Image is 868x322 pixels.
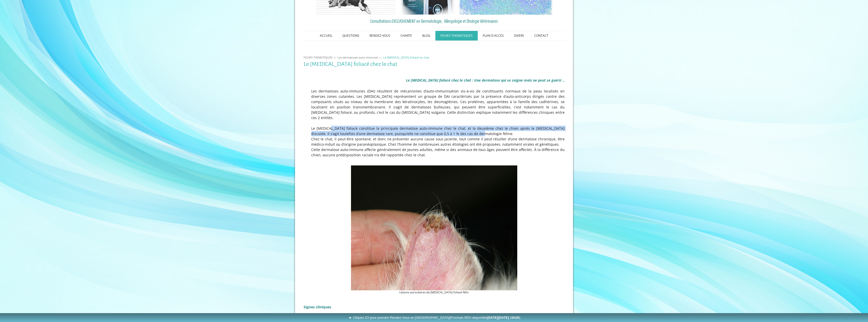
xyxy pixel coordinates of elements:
a: ACCUEIL [315,31,337,41]
a: PLAN D'ACCES [478,31,509,41]
span: FICHES THEMATIQUES [304,55,333,59]
p: Le [MEDICAL_DATA] foliacé constitue la principale dermatose auto-immune chez le chat, et la deuxi... [304,126,565,136]
a: CHARTE [395,31,417,41]
a: CONTACT [529,31,553,41]
span: Les dermatoses auto-immunes [338,55,378,59]
a: QUESTIONS [337,31,364,41]
a: Le [MEDICAL_DATA] foliacé du chat [382,55,431,59]
a: BLOG [417,31,435,41]
span: Le [MEDICAL_DATA] foliacé chez le chat : Une dermatose qui se soigne mais ne peut se guérir .. [406,78,565,83]
a: DIVERS [509,31,529,41]
span: ► Cliquez ICI pour prendre Rendez-Vous en [GEOGRAPHIC_DATA] [349,316,520,319]
a: Les dermatoses auto-immunes [336,55,379,59]
a: RENDEZ-VOUS [364,31,395,41]
h1: Le [MEDICAL_DATA] foliacé chez le chat [304,61,565,67]
p: Chez le chat, il peut être spontané, et donc ne présenter aucune cause sous jacente, tout comme i... [304,136,565,147]
img: Pemphigus foliacé du chat [351,165,517,290]
a: Consultations EXCLUSIVEMENT en Dermatologie, Allergologie et Otologie Vétérinaires [304,17,565,25]
p: Cette dermatose auto-immune affecte généralement de jeunes adultes, même si des animaux de tous â... [304,147,565,158]
a: FICHES THEMATIQUES [435,31,478,41]
span: Le [MEDICAL_DATA] foliacé du chat [383,55,429,59]
b: [DATE][DATE] 13h20 [487,316,519,319]
a: FICHES THEMATIQUES [302,55,334,59]
span: (Prochain RDV disponible ) [449,316,520,319]
span: Signes cliniques [304,305,331,309]
p: Les dermatoses auto-immunes (DAI) résultent de mécanismes d’auto-immunisation vis-à-vis de consti... [304,88,565,120]
figcaption: Lésions auriculaires de [MEDICAL_DATA] foliacé félin [351,290,517,295]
